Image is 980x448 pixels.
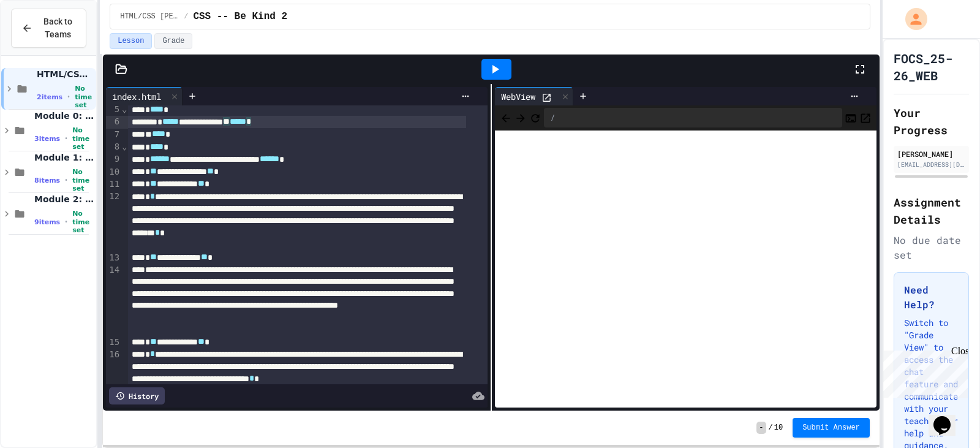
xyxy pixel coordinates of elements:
[72,126,94,151] span: No time set
[110,33,152,49] button: Lesson
[904,283,959,312] h3: Need Help?
[121,104,127,114] span: Fold line
[106,264,121,336] div: 14
[106,252,121,264] div: 13
[802,423,860,433] span: Submit Answer
[65,175,67,185] span: •
[845,110,857,125] button: Console
[495,87,573,105] div: WebView
[193,9,287,24] span: CSS -- Be Kind 2
[184,12,188,21] span: /
[495,131,876,408] iframe: Web Preview
[65,134,67,143] span: •
[109,387,165,404] div: History
[72,168,94,192] span: No time set
[106,166,121,178] div: 10
[75,85,94,109] span: No time set
[11,9,86,48] button: Back to Teams
[34,218,60,226] span: 9 items
[106,87,183,105] div: index.html
[544,108,842,127] div: /
[106,191,121,252] div: 12
[65,217,67,227] span: •
[892,5,930,33] div: My Account
[34,194,94,205] span: Module 2: HTML
[106,141,121,153] div: 8
[67,92,70,102] span: •
[34,177,60,184] span: 8 items
[37,69,94,80] span: HTML/CSS [PERSON_NAME]
[106,116,121,128] div: 6
[106,90,167,103] div: index.html
[514,110,527,125] span: Forward
[769,423,773,433] span: /
[894,104,969,139] h2: Your Progress
[5,5,85,78] div: Chat with us now!Close
[34,152,94,163] span: Module 1: Intro to the Web
[897,148,965,159] div: [PERSON_NAME]
[756,422,766,434] span: -
[894,233,969,262] div: No due date set
[40,15,76,41] span: Back to Teams
[878,346,968,398] iframe: chat widget
[120,12,179,21] span: HTML/CSS Campbell
[894,194,969,228] h2: Assignment Details
[929,399,968,436] iframe: chat widget
[72,210,94,234] span: No time set
[106,153,121,165] div: 9
[106,336,121,349] div: 15
[774,423,783,433] span: 10
[495,90,541,103] div: WebView
[154,33,192,49] button: Grade
[793,418,870,438] button: Submit Answer
[37,93,62,101] span: 2 items
[34,135,60,143] span: 3 items
[106,178,121,191] div: 11
[106,349,121,398] div: 16
[106,129,121,141] div: 7
[500,110,512,125] span: Back
[859,110,872,125] button: Open in new tab
[894,50,969,84] h1: FOCS_25-26_WEB
[897,160,965,169] div: [EMAIL_ADDRESS][DOMAIN_NAME]
[106,104,121,116] div: 5
[121,142,127,151] span: Fold line
[34,110,94,121] span: Module 0: Welcome to Web Development
[529,110,541,125] button: Refresh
